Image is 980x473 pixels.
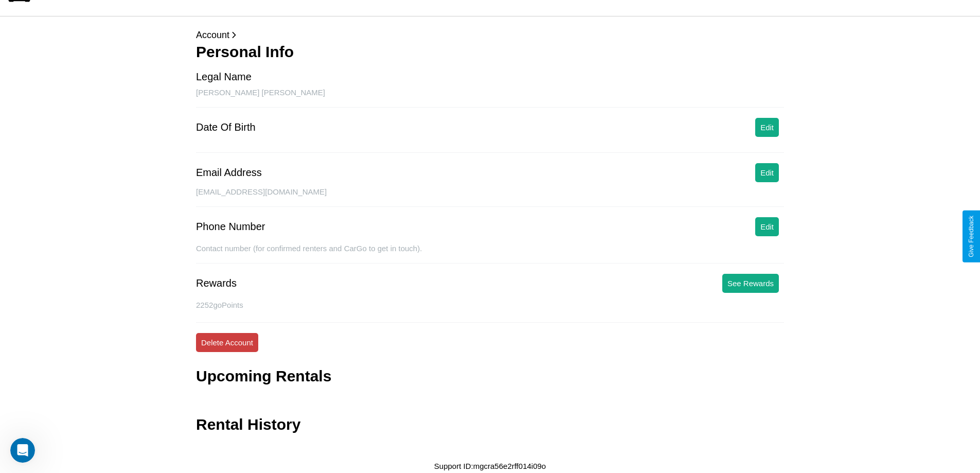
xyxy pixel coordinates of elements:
[196,367,331,385] h3: Upcoming Rentals
[196,167,262,179] div: Email Address
[196,43,784,61] h3: Personal Info
[196,121,256,133] div: Date Of Birth
[434,459,546,473] p: Support ID: mgcra56e2rff014i09o
[196,221,265,233] div: Phone Number
[196,416,300,433] h3: Rental History
[196,277,237,289] div: Rewards
[722,274,779,293] button: See Rewards
[196,298,784,312] p: 2252 goPoints
[196,71,252,83] div: Legal Name
[10,438,35,463] iframe: Intercom live chat
[755,217,779,236] button: Edit
[968,216,975,257] div: Give Feedback
[196,244,784,264] div: Contact number (for confirmed renters and CarGo to get in touch).
[196,27,784,43] p: Account
[196,88,784,108] div: [PERSON_NAME] [PERSON_NAME]
[196,333,258,352] button: Delete Account
[196,187,784,207] div: [EMAIL_ADDRESS][DOMAIN_NAME]
[755,163,779,182] button: Edit
[755,118,779,137] button: Edit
